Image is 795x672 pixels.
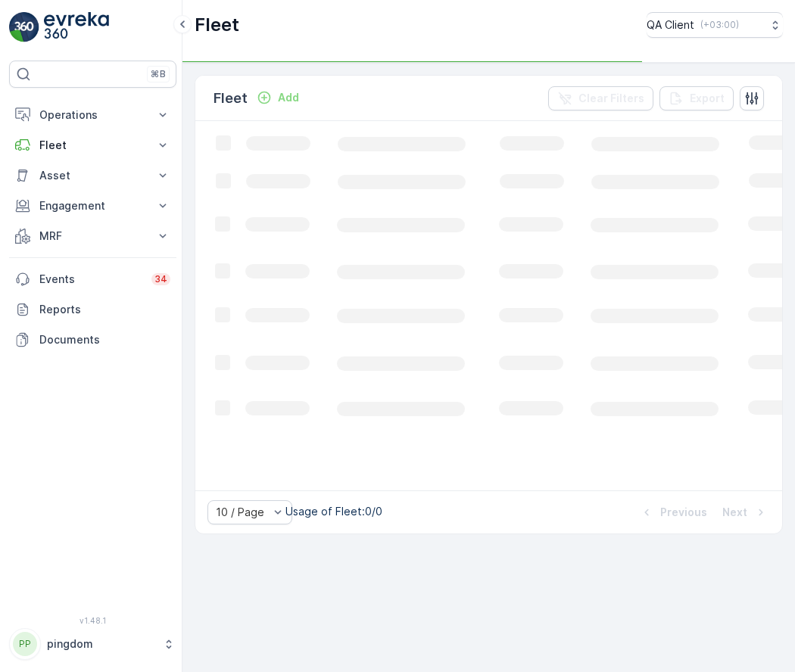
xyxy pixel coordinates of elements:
[9,12,39,42] img: logo
[278,90,299,105] p: Add
[578,91,644,106] p: Clear Filters
[690,91,725,106] p: Export
[647,17,694,33] p: QA Client
[285,504,382,519] p: Usage of Fleet : 0/0
[39,272,142,287] p: Events
[39,302,170,317] p: Reports
[9,616,176,625] span: v 1.48.1
[9,325,176,355] a: Documents
[39,198,146,213] p: Engagement
[151,68,166,80] p: ⌘B
[9,160,176,191] button: Asset
[47,636,155,652] p: pingdom
[13,632,37,656] div: PP
[721,503,770,521] button: Next
[9,628,176,660] button: PPpingdom
[39,168,146,183] p: Asset
[9,294,176,325] a: Reports
[9,130,176,160] button: Fleet
[39,229,146,244] p: MRF
[722,505,747,520] p: Next
[39,138,146,153] p: Fleet
[9,191,176,221] button: Engagement
[647,12,783,38] button: QA Client(+03:00)
[9,221,176,251] button: MRF
[44,12,109,42] img: logo_light-DOdMpM7g.png
[700,19,739,31] p: ( +03:00 )
[659,86,734,110] button: Export
[214,88,248,109] p: Fleet
[39,332,170,347] p: Documents
[9,264,176,294] a: Events34
[9,100,176,130] button: Operations
[638,503,709,521] button: Previous
[548,86,653,110] button: Clear Filters
[195,13,239,37] p: Fleet
[251,89,305,107] button: Add
[660,505,707,520] p: Previous
[154,273,167,285] p: 34
[39,107,146,123] p: Operations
